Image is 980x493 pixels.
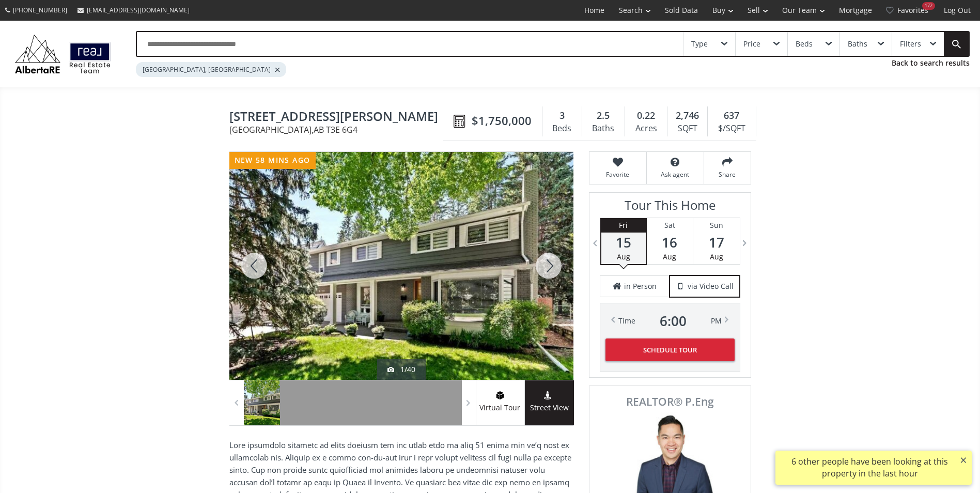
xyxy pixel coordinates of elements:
h3: Tour This Home [600,198,740,218]
span: 17 [693,235,740,250]
div: Filters [900,40,921,48]
div: Baths [587,121,619,136]
div: Baths [848,40,867,48]
div: 0.22 [630,109,662,122]
div: Type [691,40,708,48]
span: Street View [525,402,574,414]
div: 1/40 [387,364,415,375]
span: 6719 Lepine Court SW [229,110,448,126]
span: Virtual Tour [476,402,524,414]
a: [EMAIL_ADDRESS][DOMAIN_NAME] [72,1,195,20]
span: Ask agent [652,170,698,179]
div: 2.5 [587,109,619,122]
span: in Person [624,281,657,291]
div: Acres [630,121,662,136]
div: Time PM [618,314,722,328]
div: 3 [548,109,577,122]
span: Favorite [595,170,641,179]
div: 6 other people have been looking at this property in the last hour [781,456,959,480]
div: [GEOGRAPHIC_DATA], [GEOGRAPHIC_DATA] [136,62,286,77]
div: Sun [693,218,740,233]
img: Logo [10,32,115,76]
img: virtual tour icon [495,391,505,399]
span: Aug [617,252,630,261]
button: × [955,451,972,469]
div: new 58 mins ago [229,152,316,169]
span: via Video Call [688,281,734,291]
div: Fri [601,218,646,233]
a: Back to search results [892,58,970,68]
div: 6719 Lepine Court SW Calgary, AB T3E 6G4 - Photo 1 of 40 [229,152,573,380]
span: 2,746 [676,109,699,122]
div: Price [743,40,760,48]
div: $/SQFT [713,121,750,136]
div: 637 [713,109,750,122]
span: Share [709,170,745,179]
div: 172 [922,2,935,10]
span: [GEOGRAPHIC_DATA] , AB T3E 6G4 [229,126,448,134]
div: SQFT [673,121,702,136]
span: Aug [663,252,676,261]
span: $1,750,000 [472,113,532,129]
div: Beds [796,40,813,48]
span: 16 [647,235,693,250]
span: [PHONE_NUMBER] [13,6,67,14]
a: virtual tour iconVirtual Tour [476,380,525,425]
span: 6 : 00 [660,314,687,328]
span: [EMAIL_ADDRESS][DOMAIN_NAME] [87,6,190,14]
div: Sat [647,218,693,233]
span: REALTOR® P.Eng [601,396,739,407]
button: Schedule Tour [605,338,735,361]
div: Beds [548,121,577,136]
span: 15 [601,235,646,250]
span: Aug [710,252,723,261]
